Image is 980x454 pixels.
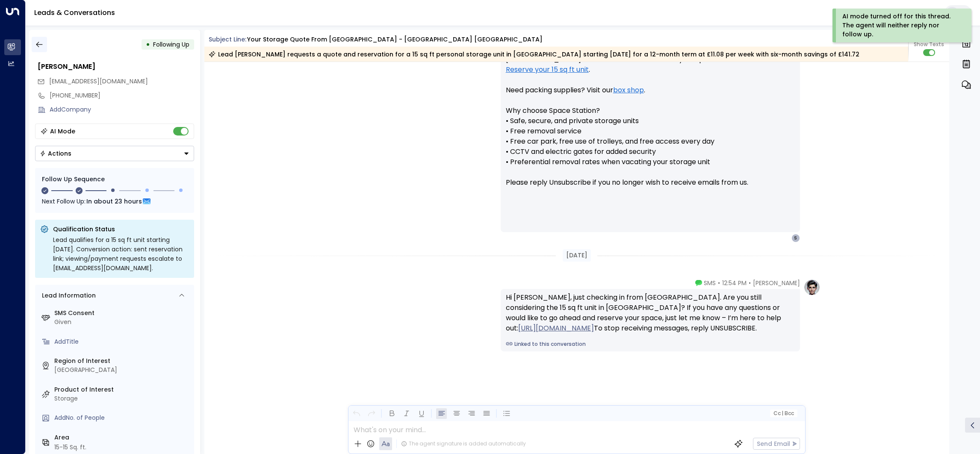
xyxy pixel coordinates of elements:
[50,127,75,136] div: AI Mode
[54,413,191,422] div: AddNo. of People
[749,279,751,287] span: •
[54,443,86,452] div: 15-15 Sq. ft.
[563,249,591,262] div: [DATE]
[42,197,187,206] div: Next Follow Up:
[86,197,142,206] span: In about 23 hours
[613,85,644,95] a: box shop
[35,146,194,161] div: Button group with a nested menu
[366,408,377,419] button: Redo
[35,146,194,161] button: Actions
[50,91,194,100] div: [PHONE_NUMBER]
[50,105,194,114] div: AddCompany
[247,35,543,44] div: Your storage quote from [GEOGRAPHIC_DATA] - [GEOGRAPHIC_DATA] [GEOGRAPHIC_DATA]
[49,77,148,86] span: sophieji22@gmail.com
[722,279,747,287] span: 12:54 PM
[54,309,191,318] label: SMS Consent
[914,41,944,48] span: Show Texts
[704,279,716,287] span: SMS
[803,279,821,296] img: profile-logo.png
[506,65,589,75] a: Reserve your 15 sq ft unit
[153,40,189,49] span: Following Up
[773,410,794,416] span: Cc Bcc
[53,225,189,233] p: Qualification Status
[39,291,96,300] div: Lead Information
[54,433,191,442] label: Area
[54,337,191,346] div: AddTitle
[718,279,720,287] span: •
[209,50,859,59] div: Lead [PERSON_NAME] requests a quote and reservation for a 15 sq ft personal storage unit in [GEOG...
[506,24,795,198] p: Hi [PERSON_NAME], Just checking in to see if you have any questions about your 15 sq ft unit at o...
[54,385,191,394] label: Product of Interest
[54,366,191,374] div: [GEOGRAPHIC_DATA]
[770,410,797,418] button: Cc|Bcc
[791,234,800,242] div: S
[38,62,194,72] div: [PERSON_NAME]
[506,340,795,348] a: Linked to this conversation
[40,150,71,157] div: Actions
[42,175,187,184] div: Follow Up Sequence
[842,12,960,39] div: AI mode turned off for this thread. The agent will neither reply nor follow up.
[54,357,191,366] label: Region of Interest
[782,410,783,416] span: |
[53,235,189,273] div: Lead qualifies for a 15 sq ft unit starting [DATE]. Conversion action: sent reservation link; vie...
[351,408,362,419] button: Undo
[54,318,191,327] div: Given
[401,440,526,448] div: The agent signature is added automatically
[49,77,148,85] span: [EMAIL_ADDRESS][DOMAIN_NAME]
[34,8,115,18] a: Leads & Conversations
[209,35,246,44] span: Subject Line:
[518,323,594,333] a: [URL][DOMAIN_NAME]
[54,394,191,403] div: Storage
[506,292,795,333] div: Hi [PERSON_NAME], just checking in from [GEOGRAPHIC_DATA]. Are you still considering the 15 sq ft...
[753,279,800,287] span: [PERSON_NAME]
[146,37,150,52] div: •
